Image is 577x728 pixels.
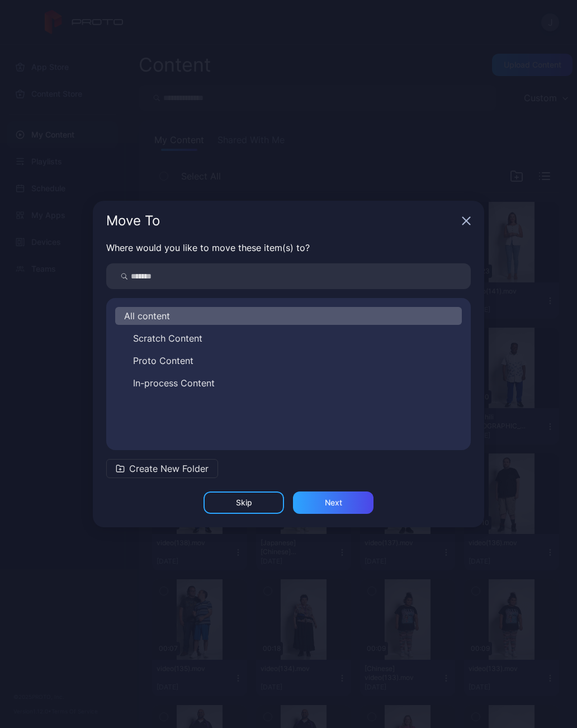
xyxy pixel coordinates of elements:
[129,462,209,475] span: Create New Folder
[204,491,284,514] button: Skip
[325,498,342,507] div: Next
[106,214,457,228] div: Move To
[236,498,252,507] div: Skip
[133,332,202,345] span: Scratch Content
[115,374,462,392] button: In-process Content
[106,459,218,478] button: Create New Folder
[115,352,462,370] button: Proto Content
[133,354,193,367] span: Proto Content
[293,491,373,514] button: Next
[124,309,170,323] span: All content
[133,376,215,390] span: In-process Content
[106,241,471,254] p: Where would you like to move these item(s) to?
[115,329,462,347] button: Scratch Content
